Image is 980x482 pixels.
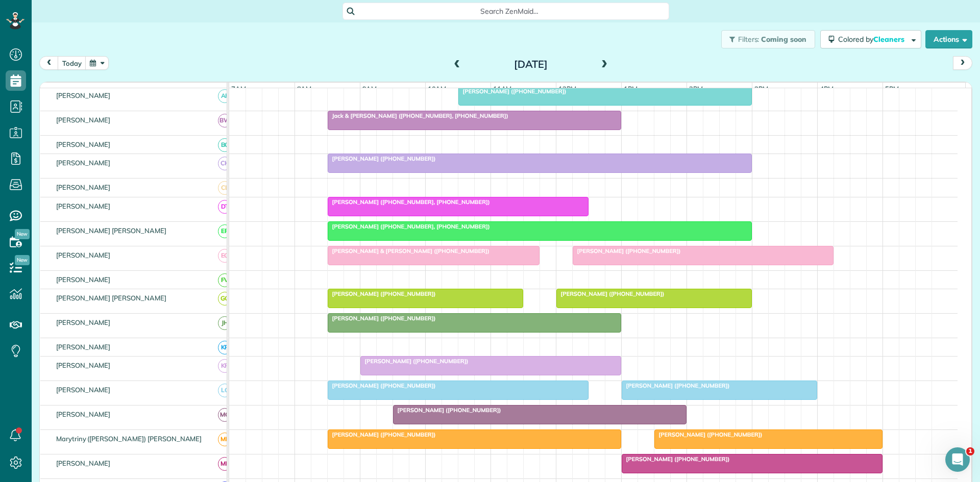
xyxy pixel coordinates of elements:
span: EG [218,249,232,263]
button: Colored byCleaners [820,30,921,48]
span: [PERSON_NAME] [54,251,113,259]
span: [PERSON_NAME] [54,140,113,148]
span: 8am [295,85,314,93]
span: [PERSON_NAME] ([PHONE_NUMBER], [PHONE_NUMBER]) [327,223,491,230]
span: ML [218,457,232,471]
span: Coming soon [761,35,807,44]
span: [PERSON_NAME] ([PHONE_NUMBER]) [327,382,436,389]
span: [PERSON_NAME] [54,202,113,210]
span: [PERSON_NAME] [54,361,113,369]
span: EP [218,224,232,238]
span: 11am [491,85,514,93]
span: New [15,229,30,239]
span: GG [218,292,232,306]
span: 1 [966,447,974,455]
span: [PERSON_NAME] [54,275,113,284]
span: 9am [360,85,379,93]
span: Marytriny ([PERSON_NAME]) [PERSON_NAME] [54,435,204,443]
span: 1pm [622,85,640,93]
span: [PERSON_NAME] ([PHONE_NUMBER]) [327,290,436,297]
span: [PERSON_NAME] ([PHONE_NUMBER]) [327,315,436,322]
span: [PERSON_NAME] [54,459,113,467]
span: [PERSON_NAME] [PERSON_NAME] [54,294,168,302]
span: 12pm [556,85,578,93]
span: [PERSON_NAME] [54,116,113,124]
span: [PERSON_NAME] [54,318,113,326]
span: CL [218,181,232,195]
span: Filters: [738,35,759,44]
span: [PERSON_NAME] ([PHONE_NUMBER]) [654,431,763,438]
h2: [DATE] [467,59,595,70]
span: [PERSON_NAME] ([PHONE_NUMBER], [PHONE_NUMBER]) [327,198,491,206]
span: [PERSON_NAME] ([PHONE_NUMBER]) [393,407,502,414]
span: AF [218,89,232,103]
span: Jack & [PERSON_NAME] ([PHONE_NUMBER], [PHONE_NUMBER]) [327,112,509,119]
span: 10am [426,85,449,93]
span: [PERSON_NAME] [54,91,113,99]
button: today [58,56,86,70]
span: BC [218,138,232,152]
span: CH [218,157,232,170]
span: FV [218,273,232,287]
button: Actions [925,30,972,48]
span: [PERSON_NAME] [54,183,113,191]
span: KR [218,359,232,373]
span: [PERSON_NAME] ([PHONE_NUMBER]) [360,358,469,365]
span: 3pm [752,85,770,93]
button: next [953,56,972,70]
span: [PERSON_NAME] ([PHONE_NUMBER]) [621,455,730,463]
span: Cleaners [873,35,906,44]
span: 2pm [687,85,705,93]
span: 7am [229,85,248,93]
span: JH [218,316,232,330]
span: MG [218,408,232,422]
span: 4pm [818,85,836,93]
span: [PERSON_NAME] [PERSON_NAME] [54,226,168,235]
span: DT [218,200,232,214]
span: [PERSON_NAME] & [PERSON_NAME] ([PHONE_NUMBER]) [327,247,490,255]
span: [PERSON_NAME] ([PHONE_NUMBER]) [327,155,436,162]
span: [PERSON_NAME] ([PHONE_NUMBER]) [458,88,567,95]
span: ME [218,433,232,446]
span: [PERSON_NAME] [54,386,113,394]
span: [PERSON_NAME] [54,343,113,351]
iframe: Intercom live chat [945,447,970,472]
span: [PERSON_NAME] ([PHONE_NUMBER]) [572,247,681,255]
span: Colored by [838,35,908,44]
button: prev [39,56,59,70]
span: [PERSON_NAME] [54,159,113,167]
span: New [15,255,30,265]
span: BW [218,114,232,128]
span: 5pm [883,85,901,93]
span: [PERSON_NAME] ([PHONE_NUMBER]) [556,290,665,297]
span: [PERSON_NAME] ([PHONE_NUMBER]) [327,431,436,438]
span: [PERSON_NAME] [54,410,113,418]
span: [PERSON_NAME] ([PHONE_NUMBER]) [621,382,730,389]
span: KR [218,341,232,354]
span: LC [218,384,232,397]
